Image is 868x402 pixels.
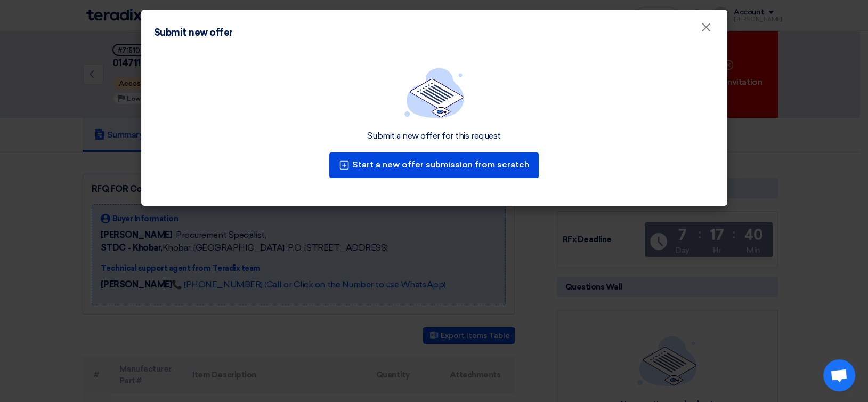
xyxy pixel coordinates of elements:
button: Start a new offer submission from scratch [329,152,539,178]
button: Close [692,17,720,38]
span: × [701,19,711,41]
div: Open chat [823,359,855,391]
div: Submit new offer [154,26,233,40]
div: Submit a new offer for this request [367,131,500,142]
img: empty_state_list.svg [404,68,464,118]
